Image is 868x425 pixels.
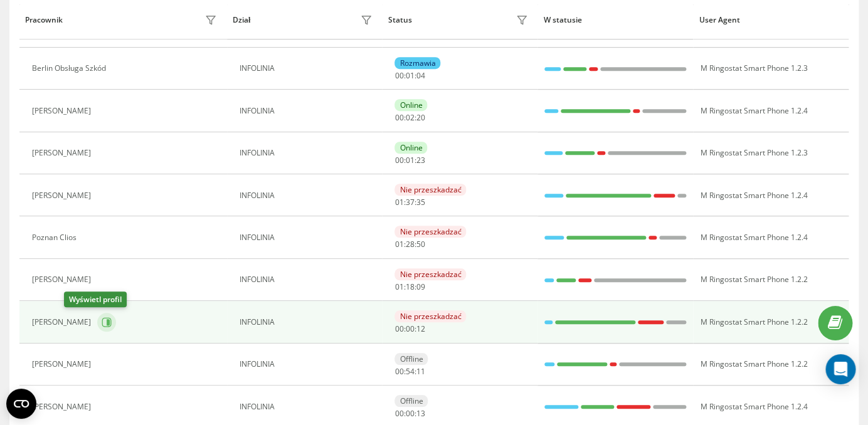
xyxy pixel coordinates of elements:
span: 00 [394,323,403,334]
div: [PERSON_NAME] [32,360,94,369]
div: INFOLINIA [240,275,376,284]
div: Dział [233,16,250,24]
div: : : [394,198,425,207]
span: 02 [405,112,414,123]
div: Open Intercom Messenger [825,354,855,384]
div: : : [394,156,425,165]
span: 54 [405,366,414,377]
span: 04 [416,70,425,81]
div: W statusie [544,16,687,24]
span: 01 [394,197,403,207]
div: [PERSON_NAME] [32,318,94,327]
div: : : [394,367,425,376]
div: Wyświetl profil [64,291,127,307]
span: M Ringostat Smart Phone 1.2.2 [700,359,807,369]
span: M Ringostat Smart Phone 1.2.4 [700,401,807,412]
button: Open CMP widget [6,389,36,419]
div: INFOLINIA [240,402,376,411]
div: Pracownik [25,16,63,24]
span: M Ringostat Smart Phone 1.2.4 [700,105,807,116]
div: : : [394,283,425,291]
div: : : [394,113,425,122]
div: : : [394,325,425,333]
span: 00 [394,155,403,165]
span: 00 [394,366,403,377]
span: 13 [416,408,425,419]
span: M Ringostat Smart Phone 1.2.2 [700,317,807,327]
span: 01 [405,155,414,165]
div: User Agent [699,16,843,24]
div: : : [394,240,425,249]
div: INFOLINIA [240,149,376,157]
div: [PERSON_NAME] [32,149,94,157]
span: M Ringostat Smart Phone 1.2.3 [700,63,807,73]
span: 11 [416,366,425,377]
div: Offline [394,353,428,365]
span: 35 [416,197,425,207]
span: 01 [394,239,403,249]
span: M Ringostat Smart Phone 1.2.4 [700,190,807,201]
span: 00 [394,112,403,123]
span: 00 [394,408,403,419]
div: Nie przeszkadzać [394,184,466,196]
div: Online [394,142,427,154]
div: INFOLINIA [240,233,376,242]
span: 09 [416,281,425,292]
div: [PERSON_NAME] [32,107,94,115]
span: 12 [416,323,425,334]
span: 00 [394,70,403,81]
div: INFOLINIA [240,191,376,200]
div: [PERSON_NAME] [32,191,94,200]
span: 37 [405,197,414,207]
span: 01 [394,281,403,292]
div: INFOLINIA [240,64,376,73]
span: M Ringostat Smart Phone 1.2.3 [700,147,807,158]
div: Rozmawia [394,57,440,69]
div: INFOLINIA [240,318,376,327]
span: M Ringostat Smart Phone 1.2.4 [700,232,807,243]
div: Offline [394,395,428,407]
div: INFOLINIA [240,360,376,369]
span: 50 [416,239,425,249]
div: INFOLINIA [240,107,376,115]
div: Berlin Obsługa Szkód [32,64,109,73]
div: Poznan Clios [32,233,80,242]
div: Nie przeszkadzać [394,268,466,280]
div: [PERSON_NAME] [32,402,94,411]
div: Online [394,99,427,111]
span: 28 [405,239,414,249]
span: 00 [405,408,414,419]
div: Status [388,16,412,24]
div: : : [394,71,425,80]
div: Nie przeszkadzać [394,310,466,322]
span: M Ringostat Smart Phone 1.2.2 [700,274,807,285]
span: 00 [405,323,414,334]
span: 23 [416,155,425,165]
span: 18 [405,281,414,292]
div: Nie przeszkadzać [394,226,466,238]
div: : : [394,409,425,418]
div: [PERSON_NAME] [32,275,94,284]
span: 01 [405,70,414,81]
span: 20 [416,112,425,123]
